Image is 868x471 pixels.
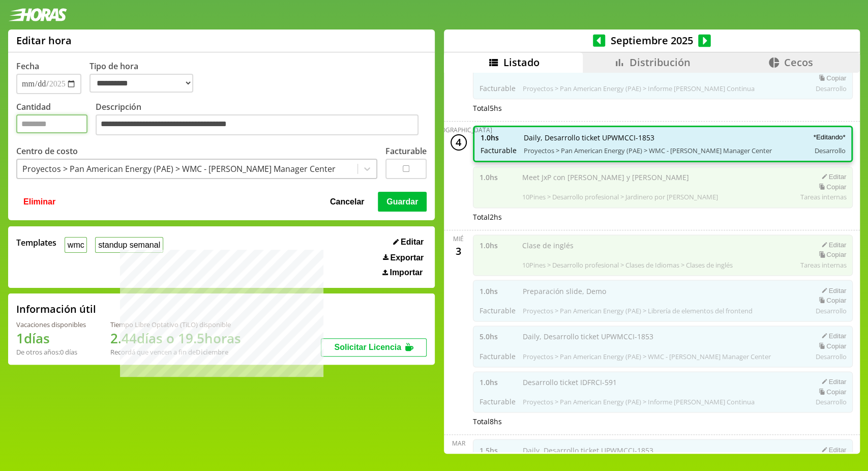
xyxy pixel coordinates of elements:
[16,145,78,157] label: Centro de costo
[334,343,401,351] span: Solicitar Licencia
[473,417,853,426] div: Total 8 hs
[451,243,467,259] div: 3
[16,237,56,248] span: Templates
[96,101,427,138] label: Descripción
[16,302,96,316] h2: Información útil
[390,237,427,247] button: Editar
[96,114,418,136] textarea: Descripción
[444,73,860,452] div: scrollable content
[20,192,58,211] button: Eliminar
[451,448,467,464] div: 2
[380,253,427,263] button: Exportar
[452,439,465,448] div: mar
[327,192,368,211] button: Cancelar
[16,61,39,72] label: Fecha
[22,163,336,174] div: Proyectos > Pan American Energy (PAE) > WMC - [PERSON_NAME] Manager Center
[503,55,540,69] span: Listado
[8,8,67,21] img: logotipo
[89,61,201,94] label: Tipo de hora
[89,74,193,93] select: Tipo de hora
[110,347,241,357] div: Recordá que vencen a fin de
[390,253,424,262] span: Exportar
[16,347,86,357] div: De otros años: 0 días
[473,103,853,113] div: Total 5 hs
[453,234,464,243] div: mié
[16,329,86,347] h1: 1 días
[321,338,427,357] button: Solicitar Licencia
[196,347,228,357] b: Diciembre
[401,238,424,247] span: Editar
[473,212,853,222] div: Total 2 hs
[390,268,423,277] span: Importar
[630,55,691,69] span: Distribución
[425,126,492,134] div: [DEMOGRAPHIC_DATA]
[378,192,427,211] button: Guardar
[110,320,241,329] div: Tiempo Libre Optativo (TiLO) disponible
[784,55,813,69] span: Cecos
[16,320,86,329] div: Vacaciones disponibles
[95,237,163,253] button: standup semanal
[16,34,72,47] h1: Editar hora
[65,237,87,253] button: wmc
[451,134,467,151] div: 4
[16,101,96,138] label: Cantidad
[385,145,427,157] label: Facturable
[16,114,87,133] input: Cantidad
[605,34,698,47] span: Septiembre 2025
[110,329,241,347] h1: 2.44 días o 19.5 horas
